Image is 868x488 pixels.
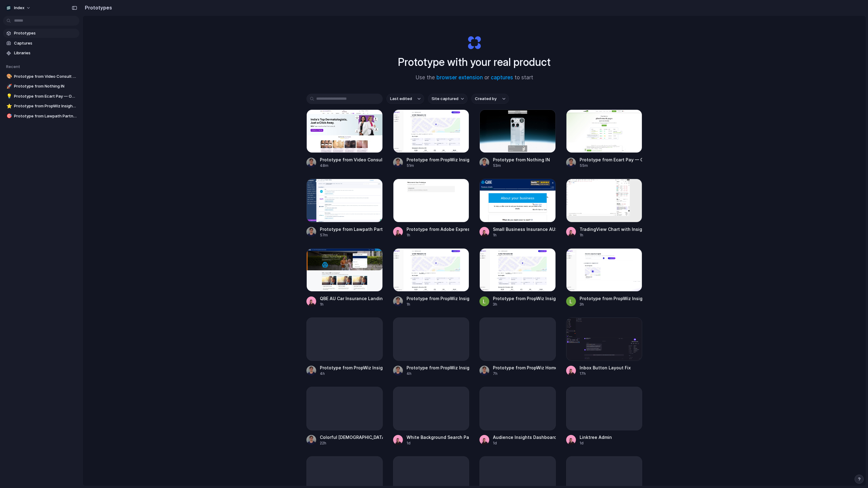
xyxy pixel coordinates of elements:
[306,387,383,446] a: Colorful [DEMOGRAPHIC_DATA][PERSON_NAME] Site22h
[493,302,556,307] div: 3h
[3,29,79,38] a: Prototypes
[580,371,631,376] div: 17h
[14,113,77,119] span: Prototype from Lawpath Partner Offers
[407,226,469,232] div: Prototype from Adobe Express
[580,156,642,163] div: Prototype from Ecart Pay — Online Payment Platform
[407,434,469,440] div: White Background Search Page
[320,434,383,440] div: Colorful [DEMOGRAPHIC_DATA][PERSON_NAME] Site
[82,4,112,11] h2: Prototypes
[393,248,469,307] a: Prototype from PropWiz Insights MaroubraPrototype from PropWiz Insights Maroubra1h
[386,94,424,104] button: Last edited
[390,96,412,102] span: Last edited
[320,364,383,371] div: Prototype from PropWiz Insights Maroubra
[3,48,79,58] a: Libraries
[6,93,11,100] div: 💡
[493,371,556,376] div: 7h
[320,226,383,232] div: Prototype from Lawpath Partner Offers
[5,74,12,80] button: 🎨
[14,74,77,80] span: Prototype from Video Consult with Skin & Hair Specialist
[14,5,24,11] span: Index
[479,179,556,238] a: Small Business Insurance AU: Billing Details SectionSmall Business Insurance AU: Billing Details ...
[479,318,556,376] a: Prototype from PropWiz Home7h
[320,440,383,446] div: 22h
[6,113,11,120] div: 🎯
[491,74,513,81] a: captures
[479,248,556,307] a: Prototype from PropWiz Insights MaroubraPrototype from PropWiz Insights Maroubra3h
[5,93,12,99] button: 💡
[407,232,469,238] div: 1h
[306,248,383,307] a: QBE AU Car Insurance Landing PageQBE AU Car Insurance Landing Page1h
[580,232,642,238] div: 1h
[393,109,469,168] a: Prototype from PropWiz Insights MaroubraPrototype from PropWiz Insights Maroubra51m
[416,74,533,82] span: Use the or to start
[306,179,383,238] a: Prototype from Lawpath Partner OffersPrototype from Lawpath Partner Offers57m
[393,387,469,446] a: White Background Search Page1d
[6,73,11,80] div: 🎨
[3,112,79,121] a: 🎯Prototype from Lawpath Partner Offers
[6,103,11,110] div: ⭐
[5,113,12,119] button: 🎯
[475,96,497,102] span: Created by
[493,156,550,163] div: Prototype from Nothing IN
[320,156,383,163] div: Prototype from Video Consult with Skin & Hair Specialist
[320,295,383,302] div: QBE AU Car Insurance Landing Page
[493,364,556,371] div: Prototype from PropWiz Home
[6,64,20,69] span: Recent
[398,54,551,70] h1: Prototype with your real product
[479,109,556,168] a: Prototype from Nothing INPrototype from Nothing IN53m
[6,83,11,90] div: 🚀
[493,226,556,232] div: Small Business Insurance AU: Billing Details Section
[436,74,483,81] a: browser extension
[14,50,77,56] span: Libraries
[566,179,642,238] a: TradingView Chart with Insights ModalTradingView Chart with Insights Modal1h
[320,302,383,307] div: 1h
[566,109,642,168] a: Prototype from Ecart Pay — Online Payment PlatformPrototype from Ecart Pay — Online Payment Platf...
[393,318,469,376] a: Prototype from PropWiz Insights4h
[580,295,642,302] div: Prototype from PropWiz Insights Recent Properties
[580,302,642,307] div: 3h
[407,364,469,371] div: Prototype from PropWiz Insights
[3,39,79,48] a: Captures
[14,30,77,36] span: Prototypes
[493,434,556,440] div: Audience Insights Dashboard
[407,163,469,168] div: 51m
[493,440,556,446] div: 1d
[432,96,458,102] span: Site captured
[14,103,77,109] span: Prototype from PropWiz Insights Maroubra
[393,179,469,238] a: Prototype from Adobe ExpressPrototype from Adobe Express1h
[306,109,383,168] a: Prototype from Video Consult with Skin & Hair SpecialistPrototype from Video Consult with Skin & ...
[407,295,469,302] div: Prototype from PropWiz Insights Maroubra
[3,3,34,13] button: Index
[407,371,469,376] div: 4h
[320,163,383,168] div: 48m
[5,103,12,109] button: ⭐
[566,318,642,376] a: Inbox Button Layout FixInbox Button Layout Fix17h
[407,440,469,446] div: 1d
[3,92,79,101] a: 💡Prototype from Ecart Pay — Online Payment Platform
[3,102,79,111] a: ⭐Prototype from PropWiz Insights Maroubra
[580,364,631,371] div: Inbox Button Layout Fix
[14,40,77,46] span: Captures
[428,94,468,104] button: Site captured
[479,387,556,446] a: Audience Insights Dashboard1d
[3,82,79,91] a: 🚀Prototype from Nothing IN
[320,232,383,238] div: 57m
[580,434,612,440] div: Linktree Admin
[580,440,612,446] div: 1d
[5,83,12,89] button: 🚀
[471,94,509,104] button: Created by
[580,226,642,232] div: TradingView Chart with Insights Modal
[14,83,77,89] span: Prototype from Nothing IN
[566,387,642,446] a: Linktree Admin1d
[580,163,642,168] div: 55m
[14,93,77,99] span: Prototype from Ecart Pay — Online Payment Platform
[407,302,469,307] div: 1h
[566,248,642,307] a: Prototype from PropWiz Insights Recent PropertiesPrototype from PropWiz Insights Recent Properties3h
[407,156,469,163] div: Prototype from PropWiz Insights Maroubra
[3,72,79,81] a: 🎨Prototype from Video Consult with Skin & Hair Specialist
[320,371,383,376] div: 4h
[306,318,383,376] a: Prototype from PropWiz Insights Maroubra4h
[493,232,556,238] div: 1h
[493,163,550,168] div: 53m
[493,295,556,302] div: Prototype from PropWiz Insights Maroubra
